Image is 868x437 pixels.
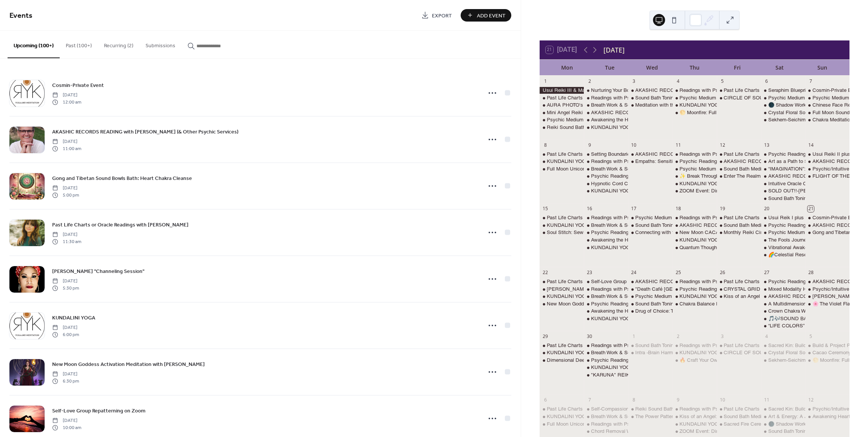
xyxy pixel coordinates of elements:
[801,60,843,75] div: Sun
[52,285,79,291] span: 5:30 pm
[628,214,672,221] div: Psychic Medium Floor Day with Crista
[52,185,79,192] span: [DATE]
[724,214,857,221] div: Past Life Charts or Oracle Readings with [PERSON_NAME]
[52,145,81,152] span: 11:00 am
[540,301,584,307] div: New Moon Goddess Activation Meditation with Leeza
[628,301,672,307] div: Sound Bath Toning Meditation with Singing Bowls & Channeled Light Language & Song
[628,278,672,285] div: AKASHIC RECORDS READING with Valeri (& Other Psychic Services)
[52,175,192,183] span: Gong and Tibetan Sound Bowls Bath: Heart Chakra Cleanse
[758,60,801,75] div: Sat
[628,308,672,315] div: Drug of Choice: The High That Heals Hypnotic State Installation for Natural Euphoria & Emotional ...
[679,286,800,293] div: Psychic Readings Floor Day with [PERSON_NAME]!!
[584,293,628,300] div: Breath Work & Sound Bath Meditation with Karen
[761,222,805,229] div: Psychic Readings Floor Day with Gayla!!
[584,214,628,221] div: Readings with Psychic Medium Ashley Jodra
[673,188,717,194] div: ZOOM Event: Dimensional Deep Dive with the Council -CHANNELING with Karen
[679,278,792,285] div: Readings with Psychic Medium [PERSON_NAME]
[432,12,452,20] span: Export
[540,278,584,285] div: Past Life Charts or Oracle Readings with April Azzolino
[52,127,238,136] a: AKASHIC RECORDS READING with [PERSON_NAME] (& Other Psychic Services)
[761,102,805,108] div: 🌑 Shadow Work: Healing the Wounds of the Soul with Shay
[591,278,677,285] div: Self-Love Group Repatterning on Zoom
[591,124,633,131] div: KUNDALINI YOGA
[591,173,711,180] div: Psychic Readings Floor Day with [PERSON_NAME]!!
[52,314,95,322] span: KUNDALINI YOGA
[591,293,728,300] div: Breath Work & Sound Bath Meditation with [PERSON_NAME]
[584,229,628,236] div: Psychic Readings Floor Day with Gayla!!
[547,102,621,108] div: AURA PHOTO's - [DATE] Special
[761,214,805,221] div: Usui Reik I plus Holy Fire Certification Class with Debbie
[763,270,770,276] div: 27
[724,229,802,236] div: Monthly Reiki Circle and Meditation
[679,173,853,180] div: ✨ Break Through the Fear of Embodying Your Light ✨with [PERSON_NAME]
[586,206,593,212] div: 16
[540,124,584,131] div: Reiki Sound Bath 6:30-8pm with Noella
[763,206,770,212] div: 20
[679,102,722,108] div: KUNDALINI YOGA
[584,116,628,123] div: Awakening the Heart: A Journey to Inner Peace with Valeri
[52,268,144,276] span: [PERSON_NAME] "Channeling Session"
[768,109,852,116] div: Crystal Floral Sound Bath w/ Elowynn
[724,222,829,229] div: Sound Bath Meditation! with [PERSON_NAME]
[673,286,717,293] div: Psychic Readings Floor Day with Gayla!!
[673,158,717,165] div: Psychic Readings Floor Day with Gayla!!
[584,237,628,243] div: Awakening the Heart: A Journey to Inner Peace with Valeri
[635,102,774,108] div: Meditation with the Ascended Masters with [PERSON_NAME]
[540,109,584,116] div: Mini Angel Reiki Package with Leeza
[673,214,717,221] div: Readings with Psychic Medium Ashley Jodra
[724,95,771,101] div: CIRCLE OF SOUND
[547,95,681,101] div: Past Life Charts or Oracle Readings with [PERSON_NAME]
[628,158,672,165] div: Empaths: Sensitive but Not Shattered A Resilience Training for Energetically Aware People
[761,173,805,180] div: AKASHIC RECORDS READING with Valeri (& Other Psychic Services)
[546,60,588,75] div: Mon
[540,293,584,300] div: KUNDALINI YOGA
[805,116,849,123] div: Chakra Meditation with Renee
[761,87,805,94] div: Seraphim Blueprint-Level II Sacred Geometry Certification Class with Sean
[547,214,681,221] div: Past Life Charts or Oracle Readings with [PERSON_NAME]
[805,158,849,165] div: AKASHIC RECORDS READING with Valeri (& Other Psychic Services)
[547,166,639,172] div: Full Moon Unicorn Reiki Circle with Leeza
[584,222,628,229] div: Breath Work & Sound Bath Meditation with Karen
[584,95,628,101] div: Readings with Psychic Medium Ashley Jodra
[805,222,849,229] div: AKASHIC RECORDS READING with Valeri (& Other Psychic Services)
[591,87,700,94] div: Nurturing Your Body Group Repatterning on Zoom
[547,278,681,285] div: Past Life Charts or Oracle Readings with [PERSON_NAME]
[542,142,549,148] div: 8
[584,151,628,158] div: Setting Boundaries Group Repatterning on Zoom
[591,286,704,293] div: Readings with Psychic Medium [PERSON_NAME]
[761,109,805,116] div: Crystal Floral Sound Bath w/ Elowynn
[761,166,805,172] div: “IMAGINATION”: A Shadow Art Class with Shay
[547,293,589,300] div: KUNDALINI YOGA
[547,158,589,165] div: KUNDALINI YOGA
[717,286,761,293] div: CRYSTAL GRID REIKI CIRCLE with Debbie & Sean
[717,214,761,221] div: Past Life Charts or Oracle Readings with April Azzolino
[631,60,673,75] div: Wed
[717,278,761,285] div: Past Life Charts or Oracle Readings with April Azzolino
[584,301,628,307] div: Psychic Readings Floor Day with Gayla!!
[808,78,814,84] div: 7
[591,188,633,194] div: KUNDALINI YOGA
[52,220,189,229] a: Past Life Charts or Oracle Readings with [PERSON_NAME]
[673,278,717,285] div: Readings with Psychic Medium Ashley Jodra
[808,270,814,276] div: 28
[635,151,826,158] div: AKASHIC RECORDS READING with [PERSON_NAME] (& Other Psychic Services)
[635,293,763,300] div: Psychic Medium Floor Day with [DEMOGRAPHIC_DATA]
[628,286,672,293] div: "Death Café Las Vegas"
[761,180,805,187] div: Intuitive Oracle Card Reading class with Gayla
[812,87,861,94] div: Cosmin-Private Event
[761,286,805,293] div: Mixed Modality Healing Circle with Valeri & June
[719,206,726,212] div: 19
[761,278,805,285] div: Psychic Readings Floor Day with Gayla!!
[631,206,637,212] div: 17
[673,180,717,187] div: KUNDALINI YOGA
[542,270,549,276] div: 22
[540,116,584,123] div: Psychic Medium Floor Day with Crista
[675,270,681,276] div: 25
[540,214,584,221] div: Past Life Charts or Oracle Readings with April Azzolino
[761,195,805,202] div: Sound Bath Toning Meditation with Singing Bowls & Channeled Light Language & Song
[477,12,506,20] span: Add Event
[584,109,628,116] div: AKASHIC RECORDS READING with Valeri (& Other Psychic Services)
[52,99,81,105] span: 12:00 am
[52,238,81,245] span: 11:30 am
[542,206,549,212] div: 15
